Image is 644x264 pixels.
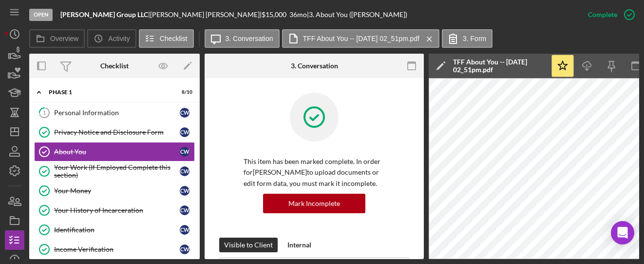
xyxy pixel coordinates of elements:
[160,35,188,42] label: Checklist
[100,62,129,70] div: Checklist
[60,10,148,19] b: [PERSON_NAME] Group LLC
[34,142,195,162] a: About YouCW
[180,205,189,215] div: C W
[139,29,194,48] button: Checklist
[453,58,546,74] div: TFF About You -- [DATE] 02_51pm.pdf
[289,11,307,19] div: 36 mo
[180,244,189,254] div: C W
[224,238,273,252] div: Visible to Client
[588,5,617,24] div: Complete
[34,122,195,142] a: Privacy Notice and Disclosure FormCW
[29,9,53,21] div: Open
[150,11,262,19] div: [PERSON_NAME] [PERSON_NAME] |
[180,147,189,157] div: C W
[578,5,639,24] button: Complete
[34,103,195,122] a: 1Personal InformationCW
[180,108,189,118] div: C W
[29,29,85,48] button: Overview
[611,221,634,244] div: Open Intercom Messenger
[54,187,180,195] div: Your Money
[34,220,195,240] a: IdentificationCW
[43,109,46,116] tspan: 1
[54,206,180,214] div: Your History of Incarceration
[54,148,180,156] div: About You
[34,201,195,220] a: Your History of IncarcerationCW
[283,238,316,252] button: Internal
[307,11,407,19] div: | 3. About You ([PERSON_NAME])
[219,238,278,252] button: Visible to Client
[175,89,192,95] div: 8 / 10
[180,186,189,196] div: C W
[87,29,136,48] button: Activity
[54,109,180,117] div: Personal Information
[288,194,340,213] div: Mark Incomplete
[60,11,150,19] div: |
[34,162,195,181] a: Your Work (If Employed Complete this section)CW
[54,163,180,179] div: Your Work (If Employed Complete this section)
[34,240,195,259] a: Income VerificationCW
[54,226,180,234] div: Identification
[54,245,180,253] div: Income Verification
[442,29,492,48] button: 3. Form
[463,35,486,42] label: 3. Form
[287,238,311,252] div: Internal
[205,29,280,48] button: 3. Conversation
[180,127,189,137] div: C W
[50,35,78,42] label: Overview
[291,62,338,70] div: 3. Conversation
[49,89,168,95] div: Phase 1
[262,10,286,19] span: $15,000
[180,166,189,176] div: C W
[226,35,273,42] label: 3. Conversation
[34,181,195,201] a: Your MoneyCW
[108,35,130,42] label: Activity
[54,128,180,136] div: Privacy Notice and Disclosure Form
[180,225,189,235] div: C W
[244,156,385,189] p: This item has been marked complete. In order for [PERSON_NAME] to upload documents or edit form d...
[303,35,419,42] label: TFF About You -- [DATE] 02_51pm.pdf
[282,29,439,48] button: TFF About You -- [DATE] 02_51pm.pdf
[263,194,365,213] button: Mark Incomplete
